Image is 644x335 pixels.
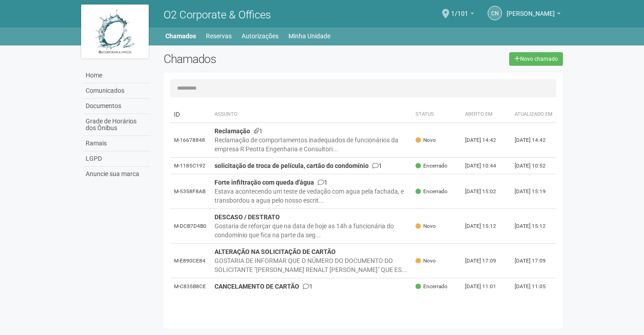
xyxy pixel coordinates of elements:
a: Documentos [83,99,150,114]
a: Grade de Horários dos Ônibus [83,114,150,136]
strong: Forte infiltração com queda d'água [215,179,314,186]
a: 1/101 [451,11,474,18]
a: [PERSON_NAME] [507,11,561,18]
td: M-C835B8CE [170,278,211,295]
strong: Reclamação [215,127,250,135]
div: GOSTARIA DE INFORMAR QUE O NÚMERO DO DOCUMENTO DO SOLICITANTE "[PERSON_NAME] RENALT [PERSON_NAME]... [215,256,409,274]
td: ID [170,106,211,123]
span: 1/101 [451,1,468,17]
a: Autorizações [242,30,279,42]
td: [DATE] 14:42 [511,123,556,158]
div: Estava acontecendo um teste de vedação com agua pela fachada, e transbordou a agua pelo nosso esc... [215,187,409,205]
td: [DATE] 17:09 [461,244,511,278]
span: Novo [416,222,436,230]
td: [DATE] 15:12 [461,209,511,244]
strong: CANCELAMENTO DE CARTÃO [215,283,299,290]
a: Comunicados [83,83,150,99]
span: Encerrado [416,162,448,170]
td: M-16678848 [170,123,211,158]
span: 1 [318,179,328,186]
span: O2 Corporate & Offices [164,9,271,21]
span: CELIA NASCIMENTO [507,1,555,17]
td: [DATE] 11:01 [461,278,511,295]
td: [DATE] 15:02 [461,174,511,209]
th: Status [412,106,461,123]
div: Gostaria de reforçar que na data de hoje as 14h a funcionária do condomínio que fica na parte da ... [215,222,409,240]
td: [DATE] 15:12 [511,209,556,244]
td: [DATE] 17:09 [511,244,556,278]
td: [DATE] 10:52 [511,158,556,174]
td: M-E890CE84 [170,244,211,278]
a: LGPD [83,151,150,167]
a: Chamados [165,30,196,42]
h2: Chamados [164,52,322,66]
td: M-DCB7D4B0 [170,209,211,244]
img: logo.jpg [81,5,149,59]
a: Minha Unidade [288,30,330,42]
th: Aberto em [461,106,511,123]
td: [DATE] 11:05 [511,278,556,295]
td: [DATE] 14:42 [461,123,511,158]
span: Novo [416,136,436,144]
span: 1 [303,283,313,290]
strong: DESCASO / DESTRATO [215,213,280,221]
div: Reclamação de comportamentos inadequados de funcionários da empresa R Peotta Engenharia e Consult... [215,136,409,154]
td: [DATE] 10:44 [461,158,511,174]
strong: solicitação de troca de película, cartão do condomínio [215,162,369,169]
th: Assunto [211,106,412,123]
a: Anuncie sua marca [83,167,150,181]
strong: ALTERAÇÃO NA SOLICITAÇÃO DE CARTÃO [215,248,336,255]
span: Encerrado [416,283,448,290]
a: Home [83,68,150,83]
span: Novo [416,257,436,265]
th: Atualizado em [511,106,556,123]
a: Ramais [83,136,150,151]
td: M-1185C192 [170,158,211,174]
span: 1 [372,162,382,169]
td: [DATE] 15:19 [511,174,556,209]
a: Reservas [206,30,232,42]
a: CN [488,6,502,20]
span: Encerrado [416,188,448,195]
a: Novo chamado [509,52,563,66]
span: 1 [254,127,263,135]
td: M-5358F8AB [170,174,211,209]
